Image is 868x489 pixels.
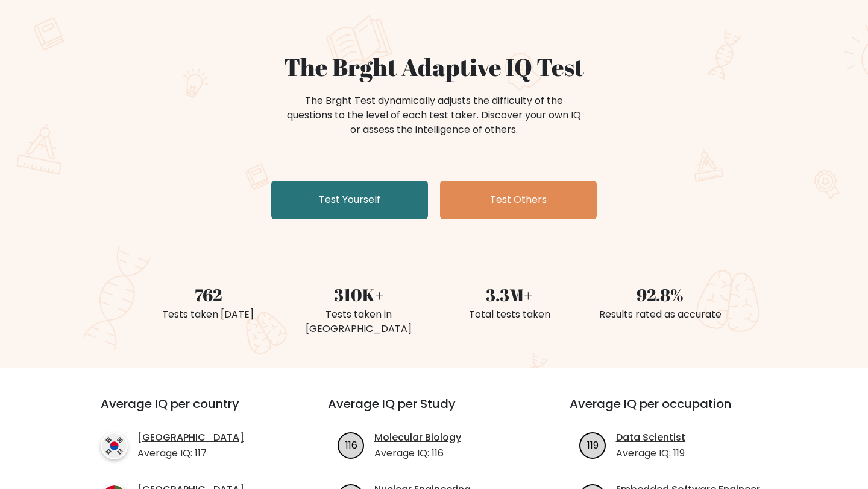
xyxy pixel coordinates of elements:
[283,94,585,137] div: The Brght Test dynamically adjusts the difficulty of the questions to the level of each test take...
[570,397,782,426] h3: Average IQ per occupation
[140,53,728,81] h1: The Brght Adaptive IQ Test
[374,446,461,461] p: Average IQ: 116
[291,282,427,307] div: 310K+
[374,430,461,445] a: Molecular Biology
[137,446,244,461] p: Average IQ: 117
[441,282,577,307] div: 3.3M+
[616,446,685,461] p: Average IQ: 119
[271,181,428,219] a: Test Yourself
[101,432,128,459] img: country
[440,181,597,219] a: Test Others
[616,430,685,445] a: Data Scientist
[592,282,728,307] div: 92.8%
[345,438,357,452] text: 116
[592,307,728,322] div: Results rated as accurate
[140,307,276,322] div: Tests taken [DATE]
[441,307,577,322] div: Total tests taken
[291,307,427,336] div: Tests taken in [GEOGRAPHIC_DATA]
[101,397,285,426] h3: Average IQ per country
[140,282,276,307] div: 762
[137,430,244,445] a: [GEOGRAPHIC_DATA]
[587,438,599,452] text: 119
[328,397,541,426] h3: Average IQ per Study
